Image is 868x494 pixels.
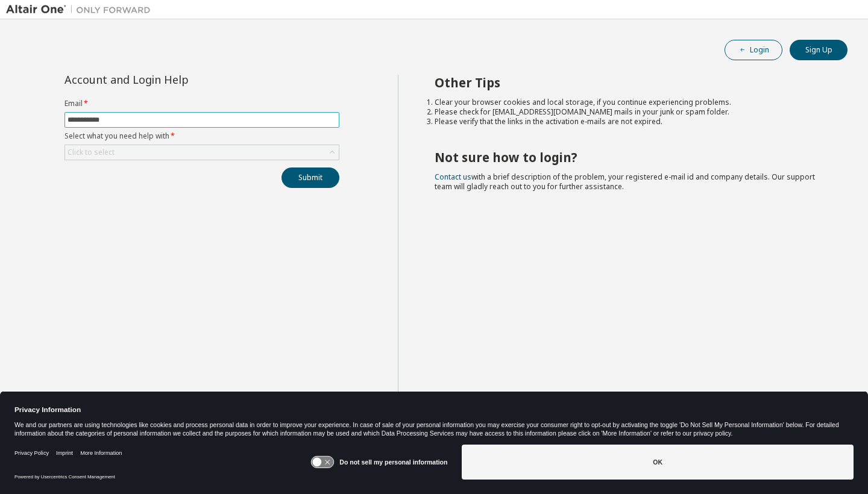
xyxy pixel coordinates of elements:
button: Submit [281,167,339,188]
div: Click to select [68,148,115,157]
button: Sign Up [790,40,848,60]
button: Login [725,40,782,60]
li: Please check for [EMAIL_ADDRESS][DOMAIN_NAME] mails in your junk or spam folder. [435,107,826,117]
label: Select what you need help with [64,131,339,141]
label: Email [64,99,339,108]
div: Account and Login Help [64,75,285,84]
h2: Other Tips [435,75,826,90]
img: Altair One [6,4,157,16]
span: with a brief description of the problem, your registered e-mail id and company details. Our suppo... [435,172,815,192]
h2: Not sure how to login? [435,149,826,165]
div: Click to select [65,145,339,160]
li: Please verify that the links in the activation e-mails are not expired. [435,117,826,127]
a: Contact us [435,172,471,182]
li: Clear your browser cookies and local storage, if you continue experiencing problems. [435,98,826,107]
